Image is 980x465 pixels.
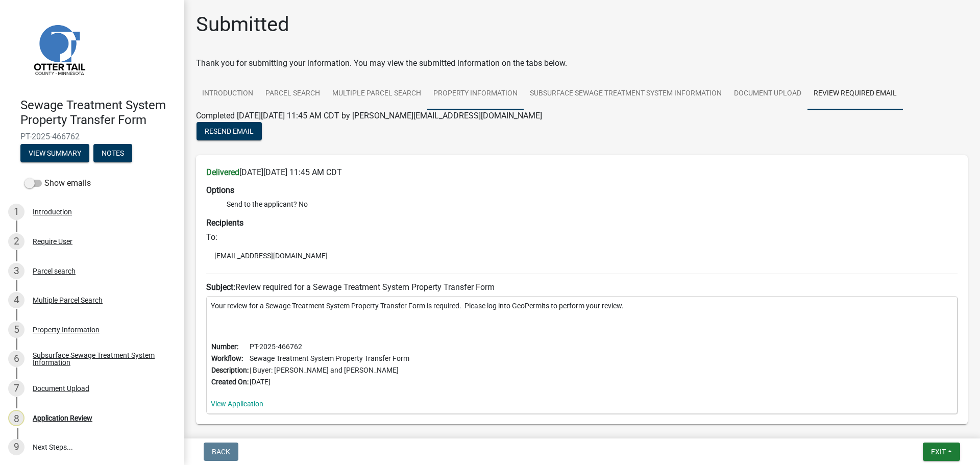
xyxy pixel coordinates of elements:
[807,78,903,110] a: Review Required Email
[33,414,92,422] div: Application Review
[206,232,958,242] h6: To:
[196,57,968,69] div: Thank you for submitting your information. You may view the submitted information on the tabs below.
[8,263,24,279] div: 3
[8,410,24,426] div: 8
[249,353,410,364] td: Sewage Treatment System Property Transfer Form
[24,177,91,189] label: Show emails
[33,297,103,304] div: Multiple Parcel Search
[33,238,72,245] div: Require User
[211,301,953,311] p: Your review for a Sewage Treatment System Property Transfer Form is required. Please log into Geo...
[728,78,807,110] a: Document Upload
[197,122,262,140] button: Resend Email
[93,150,132,158] wm-modal-confirm: Notes
[923,443,960,461] button: Exit
[227,199,958,210] li: Send to the applicant? No
[20,150,89,158] wm-modal-confirm: Summary
[249,364,410,376] td: | Buyer: [PERSON_NAME] and [PERSON_NAME]
[249,376,410,388] td: [DATE]
[196,12,289,37] h1: Submitted
[211,342,238,351] b: Number:
[8,204,24,220] div: 1
[33,352,167,366] div: Subsurface Sewage Treatment System Information
[8,292,24,308] div: 4
[20,11,97,87] img: Otter Tail County, Minnesota
[427,78,524,110] a: Property Information
[212,448,230,456] span: Back
[524,78,728,110] a: Subsurface Sewage Treatment System Information
[326,78,427,110] a: Multiple Parcel Search
[8,439,24,455] div: 9
[20,144,89,162] button: View Summary
[206,218,243,228] strong: Recipients
[204,443,238,461] button: Back
[8,351,24,367] div: 6
[33,208,72,215] div: Introduction
[196,111,542,120] span: Completed [DATE][DATE] 11:45 AM CDT by [PERSON_NAME][EMAIL_ADDRESS][DOMAIN_NAME]
[196,78,259,110] a: Introduction
[8,380,24,397] div: 7
[206,248,958,263] li: [EMAIL_ADDRESS][DOMAIN_NAME]
[206,167,958,177] h6: [DATE][DATE] 11:45 AM CDT
[33,385,89,392] div: Document Upload
[33,326,100,333] div: Property Information
[33,267,76,275] div: Parcel search
[206,282,958,292] h6: Review required for a Sewage Treatment System Property Transfer Form
[206,167,239,177] strong: Delivered
[249,341,410,353] td: PT-2025-466762
[8,233,24,250] div: 2
[20,132,163,141] span: PT-2025-466762
[206,185,234,195] strong: Options
[211,400,263,408] a: View Application
[206,282,235,292] strong: Subject:
[211,354,243,362] b: Workflow:
[93,144,132,162] button: Notes
[205,127,254,135] span: Resend Email
[8,322,24,338] div: 5
[931,448,946,456] span: Exit
[211,378,249,386] b: Created On:
[259,78,326,110] a: Parcel search
[20,98,176,128] h4: Sewage Treatment System Property Transfer Form
[211,366,249,374] b: Description:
